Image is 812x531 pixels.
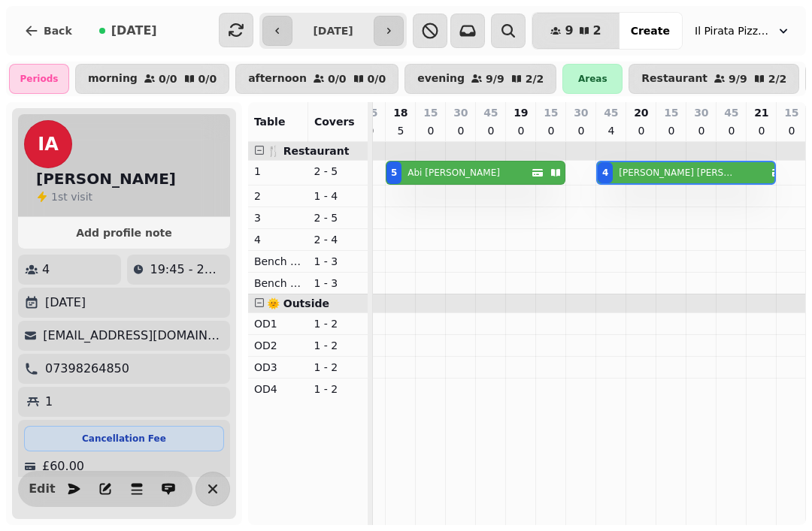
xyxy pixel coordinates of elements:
span: IA [38,135,59,153]
p: OD1 [254,316,302,331]
p: Bench Left [254,254,302,269]
button: Back [12,13,84,49]
p: Restaurant [641,73,707,85]
p: 4 [254,232,302,247]
p: 4 [42,261,50,279]
p: 0 [695,123,707,138]
div: 4 [602,167,608,179]
span: 2 [593,25,601,37]
p: 18 [393,105,408,120]
h2: [PERSON_NAME] [36,168,176,189]
p: 0 [756,123,768,138]
p: 0 [545,123,557,138]
button: afternoon0/00/0 [235,64,398,94]
span: Covers [314,116,355,128]
p: 1 - 2 [314,360,362,375]
p: 2 / 2 [526,74,544,84]
p: 19:45 - 21:15 [150,261,223,279]
span: 1 [51,191,58,203]
p: 2 - 5 [314,164,362,179]
p: 15 [664,105,678,120]
p: Abi [PERSON_NAME] [408,167,500,179]
p: [EMAIL_ADDRESS][DOMAIN_NAME] [43,327,224,345]
p: visit [51,189,92,204]
p: 2 - 5 [314,210,362,225]
p: 15 [423,105,438,120]
p: 0 / 0 [328,74,347,84]
p: 5 [395,123,407,138]
p: 2 [254,189,302,204]
p: 0 / 0 [368,74,386,84]
p: £60.00 [42,457,84,475]
p: 30 [453,105,468,120]
span: Edit [33,483,51,495]
p: 9 / 9 [486,74,504,84]
p: 15 [784,105,798,120]
div: Areas [562,64,623,94]
div: Cancellation Fee [24,426,224,451]
p: OD2 [254,338,302,353]
button: evening9/92/2 [404,64,556,94]
div: Periods [9,64,69,94]
p: 1 - 3 [314,254,362,269]
p: 0 [786,123,798,138]
p: [DATE] [45,294,86,312]
p: 21 [754,105,768,120]
button: Create [619,13,682,49]
p: 0 [635,123,647,138]
span: Il Pirata Pizzata [695,23,770,38]
span: Add profile note [36,228,212,238]
p: Bench Right [254,276,302,291]
p: OD3 [254,360,302,375]
div: 5 [391,167,397,179]
p: 45 [483,105,498,120]
p: 30 [574,105,588,120]
p: 0 / 0 [198,74,217,84]
p: 0 / 0 [159,74,177,84]
p: afternoon [248,73,307,85]
span: st [58,191,71,203]
p: 1 [45,393,53,411]
span: 🌞 Outside [267,297,329,309]
button: [DATE] [87,13,169,49]
span: 🍴 Restaurant [267,145,350,157]
span: Table [254,116,286,128]
button: Il Pirata Pizzata [686,17,800,44]
span: [DATE] [111,25,157,37]
span: Create [631,26,670,36]
p: evening [417,73,465,85]
p: 3 [254,210,302,225]
p: 15 [544,105,558,120]
p: 1 - 2 [314,316,362,331]
p: 45 [724,105,738,120]
p: 9 / 9 [729,74,747,84]
span: Back [44,26,72,36]
p: 07398264850 [45,360,129,378]
span: 9 [565,25,573,37]
p: 0 [726,123,738,138]
p: 19 [514,105,528,120]
p: 4 [605,123,617,138]
p: 0 [515,123,527,138]
p: morning [88,73,138,85]
p: 0 [425,123,437,138]
p: 1 - 2 [314,338,362,353]
button: morning0/00/0 [75,64,229,94]
button: Add profile note [24,223,224,243]
p: 1 - 2 [314,382,362,397]
p: [PERSON_NAME] [PERSON_NAME] [619,167,735,179]
p: 45 [604,105,618,120]
p: 1 - 3 [314,276,362,291]
button: 92 [532,13,619,49]
p: 0 [485,123,497,138]
p: 20 [634,105,648,120]
p: 0 [455,123,467,138]
button: Edit [27,474,57,504]
p: 2 / 2 [768,74,787,84]
p: 30 [694,105,708,120]
button: Restaurant9/92/2 [629,64,799,94]
p: OD4 [254,382,302,397]
p: 0 [575,123,587,138]
p: 0 [665,123,677,138]
p: 1 - 4 [314,189,362,204]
